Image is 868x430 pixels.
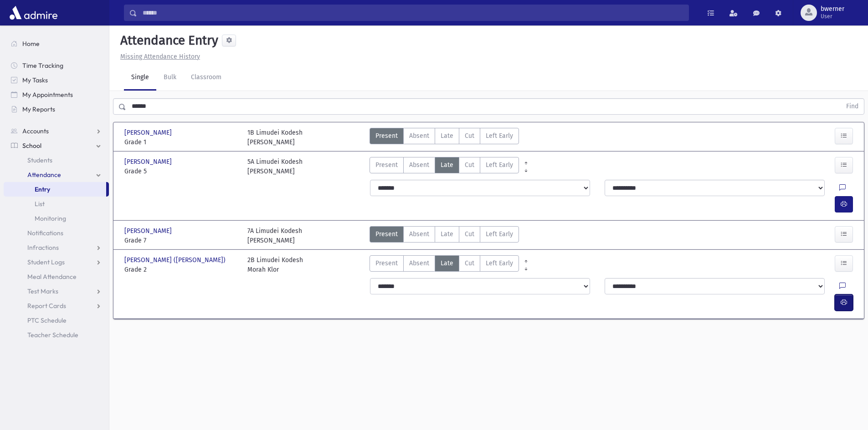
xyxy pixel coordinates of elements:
[22,142,41,150] span: School
[4,298,109,313] a: Report Cards
[4,313,109,328] a: PTC Schedule
[409,258,429,268] span: Absent
[409,229,429,239] span: Absent
[375,131,398,141] span: Present
[486,229,513,239] span: Left Early
[27,331,78,339] span: Teacher Schedule
[4,269,109,284] a: Meal Attendance
[27,302,66,310] span: Report Cards
[4,87,109,102] a: My Appointments
[465,258,474,268] span: Cut
[370,255,519,274] div: AttTypes
[27,171,61,179] span: Attendance
[441,258,453,268] span: Late
[124,167,238,176] span: Grade 5
[4,153,109,167] a: Students
[7,4,60,22] img: AdmirePro
[27,243,59,252] span: Infractions
[247,226,302,245] div: 7A Limudei Kodesh [PERSON_NAME]
[465,131,474,141] span: Cut
[120,53,200,61] u: Missing Attendance History
[4,226,109,240] a: Notifications
[441,229,453,239] span: Late
[4,36,109,51] a: Home
[35,185,50,193] span: Entry
[4,124,109,138] a: Accounts
[4,102,109,116] a: My Reports
[486,160,513,170] span: Left Early
[124,128,174,137] span: [PERSON_NAME]
[137,5,688,21] input: Search
[370,226,519,245] div: AttTypes
[35,214,66,223] span: Monitoring
[4,167,109,182] a: Attendance
[247,255,303,274] div: 2B Limudei Kodesh Morah Klor
[4,58,109,73] a: Time Tracking
[124,137,238,147] span: Grade 1
[117,33,218,48] h5: Attendance Entry
[124,236,238,245] span: Grade 7
[4,240,109,255] a: Infractions
[27,229,63,237] span: Notifications
[117,53,200,61] a: Missing Attendance History
[27,287,58,295] span: Test Marks
[821,13,844,20] span: User
[441,131,453,141] span: Late
[486,131,513,141] span: Left Early
[441,160,453,170] span: Late
[4,138,109,153] a: School
[22,40,40,48] span: Home
[4,73,109,87] a: My Tasks
[4,255,109,269] a: Student Logs
[27,316,67,324] span: PTC Schedule
[370,128,519,147] div: AttTypes
[247,157,303,176] div: 5A Limudei Kodesh [PERSON_NAME]
[4,182,106,197] a: Entry
[375,229,398,239] span: Present
[124,157,174,167] span: [PERSON_NAME]
[465,229,474,239] span: Cut
[486,258,513,268] span: Left Early
[465,160,474,170] span: Cut
[22,127,49,135] span: Accounts
[124,255,227,265] span: [PERSON_NAME] ([PERSON_NAME])
[22,61,63,70] span: Time Tracking
[409,160,429,170] span: Absent
[22,91,73,99] span: My Appointments
[247,128,303,147] div: 1B Limudei Kodesh [PERSON_NAME]
[409,131,429,141] span: Absent
[375,258,398,268] span: Present
[4,197,109,211] a: List
[4,211,109,226] a: Monitoring
[370,157,519,176] div: AttTypes
[27,273,77,281] span: Meal Attendance
[27,156,52,164] span: Students
[124,265,238,274] span: Grade 2
[375,160,398,170] span: Present
[35,200,45,208] span: List
[124,65,156,91] a: Single
[4,328,109,342] a: Teacher Schedule
[821,5,844,13] span: bwerner
[124,226,174,236] span: [PERSON_NAME]
[184,65,229,91] a: Classroom
[27,258,65,266] span: Student Logs
[4,284,109,298] a: Test Marks
[841,99,864,114] button: Find
[22,76,48,84] span: My Tasks
[22,105,55,113] span: My Reports
[156,65,184,91] a: Bulk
